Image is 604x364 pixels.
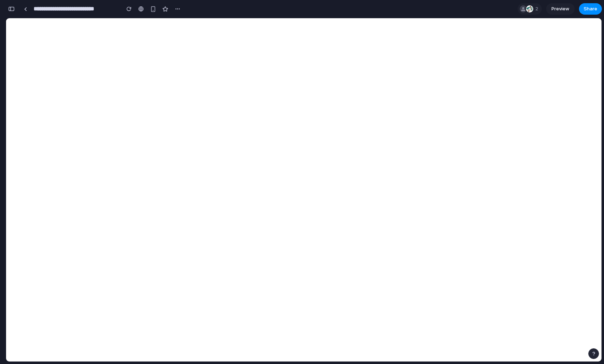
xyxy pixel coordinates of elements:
span: 2 [535,5,540,12]
span: Share [584,5,597,12]
button: Share [579,3,602,15]
span: Preview [551,5,569,12]
div: 2 [518,3,542,15]
a: Preview [546,3,575,15]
